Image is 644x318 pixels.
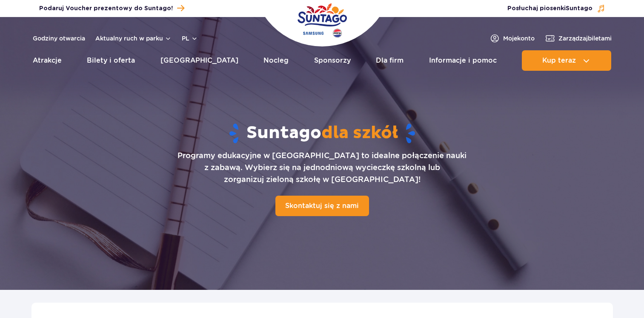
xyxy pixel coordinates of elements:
[507,4,605,13] button: Posłuchaj piosenkiSuntago
[545,33,612,43] a: Zarządzajbiletami
[285,202,359,210] span: Skontaktuj się z nami
[49,122,596,145] h1: Suntago
[507,4,592,13] span: Posłuchaj piosenki
[489,33,535,43] a: Mojekonto
[263,50,289,71] a: Nocleg
[376,50,404,71] a: Dla firm
[182,34,198,43] button: pl
[95,35,172,42] button: Aktualny ruch w parku
[522,50,611,71] button: Kup teraz
[39,3,184,14] a: Podaruj Voucher prezentowy do Suntago!
[429,50,497,71] a: Informacje i pomoc
[566,6,592,12] span: Suntago
[39,4,173,13] span: Podaruj Voucher prezentowy do Suntago!
[314,50,351,71] a: Sponsorzy
[542,57,576,64] span: Kup teraz
[503,34,535,43] span: Moje konto
[87,50,135,71] a: Bilety i oferta
[321,122,398,144] span: dla szkół
[33,50,62,71] a: Atrakcje
[33,34,85,43] a: Godziny otwarcia
[275,196,369,216] a: Skontaktuj się z nami
[160,50,238,71] a: [GEOGRAPHIC_DATA]
[177,150,467,185] p: Programy edukacyjne w [GEOGRAPHIC_DATA] to idealne połączenie nauki z zabawą. Wybierz się na jedn...
[558,34,612,43] span: Zarządzaj biletami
